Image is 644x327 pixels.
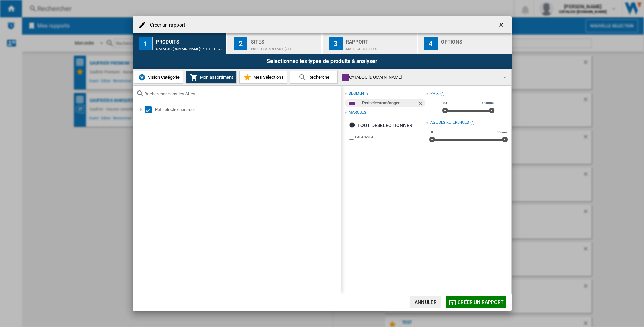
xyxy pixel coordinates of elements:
[144,91,337,96] input: Rechercher dans les Sites
[342,73,498,82] div: CATALOG [DOMAIN_NAME]
[430,120,469,125] div: Age des références
[424,37,438,50] div: 4
[329,37,343,50] div: 3
[145,106,155,113] md-checkbox: Select
[133,54,512,69] div: Selectionnez les types de produits à analyser
[290,71,338,84] button: Recherche
[355,135,426,140] label: LAGRANGE
[349,91,369,96] div: segments
[239,71,287,84] button: Mes Sélections
[417,100,425,108] ng-md-icon: Retirer
[227,33,322,54] button: 2 Sites Profil par défaut (21)
[349,110,366,115] div: Marques
[446,296,506,308] button: Créer un rapport
[458,299,504,305] span: Créer un rapport
[418,33,512,54] button: 4 Options
[481,100,495,106] span: 10000€
[155,106,340,113] div: Petit electroménager
[139,37,153,50] div: 1
[133,33,227,54] button: 1 Produits CATALOG [DOMAIN_NAME]:Petit electroménager
[430,129,434,135] span: 0
[138,73,146,81] img: wiser-icon-blue.png
[349,135,354,140] input: brand.name
[186,71,237,84] button: Mon assortiment
[495,18,509,32] button: getI18NText('BUTTONS.CLOSE_DIALOG')
[347,119,415,132] button: tout désélectionner
[498,21,506,30] ng-md-icon: getI18NText('BUTTONS.CLOSE_DIALOG')
[323,33,417,54] button: 3 Rapport Matrice des prix
[495,129,508,135] span: 30 ans
[362,99,417,107] div: Petit electroménager
[430,91,439,96] div: Prix
[252,75,284,80] span: Mes Sélections
[146,22,186,29] h4: Créer un rapport
[251,36,319,44] div: Sites
[156,36,224,44] div: Produits
[307,75,329,80] span: Recherche
[441,36,509,44] div: Options
[349,119,413,132] div: tout désélectionner
[442,100,449,106] span: 0€
[251,44,319,51] div: Profil par défaut (21)
[410,296,441,308] button: Annuler
[234,37,247,50] div: 2
[146,75,180,80] span: Vision Catégorie
[198,75,233,80] span: Mon assortiment
[134,71,183,84] button: Vision Catégorie
[346,36,414,44] div: Rapport
[346,44,414,51] div: Matrice des prix
[156,44,224,51] div: CATALOG [DOMAIN_NAME]:Petit electroménager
